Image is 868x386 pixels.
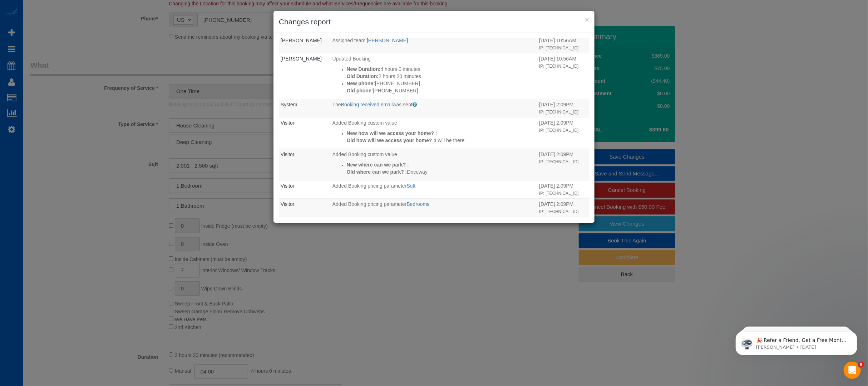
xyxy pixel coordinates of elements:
[537,149,589,180] td: When
[347,66,536,73] p: 4 hours 0 minutes
[281,120,295,126] a: Visitor
[347,88,373,93] strong: Old phone:
[347,130,437,136] strong: New how will we access your home? :
[281,56,322,62] a: [PERSON_NAME]
[279,217,331,235] td: Who
[279,180,331,199] td: Who
[281,38,322,43] a: [PERSON_NAME]
[331,117,538,149] td: What
[347,73,379,79] strong: Old Duration:
[281,183,295,189] a: Visitor
[347,66,381,72] strong: New Duration:
[347,168,536,175] p: Driveway
[539,209,578,214] small: IP: [TECHNICAL_ID]
[331,180,538,199] td: What
[331,217,538,235] td: What
[279,199,331,217] td: Who
[539,64,578,69] small: IP: [TECHNICAL_ID]
[539,159,578,164] small: IP: [TECHNICAL_ID]
[273,11,595,223] sui-modal: Changes report
[406,201,429,207] a: Bedrooms
[331,149,538,180] td: What
[347,162,409,168] strong: New where can we park? :
[279,117,331,149] td: Who
[537,117,589,149] td: When
[31,21,122,98] span: 🎉 Refer a Friend, Get a Free Month! 🎉 Love Automaid? Share the love! When you refer a friend who ...
[539,191,578,196] small: IP: [TECHNICAL_ID]
[858,362,864,367] span: 8
[406,183,415,189] a: Sqft
[332,183,407,189] span: Added Booking pricing parameter
[332,151,397,157] span: Added Booking custom value
[279,99,331,117] td: Who
[331,199,538,217] td: What
[281,201,295,207] a: Visitor
[31,28,123,34] p: Message from Ellie, sent 1w ago
[281,151,295,157] a: Visitor
[725,317,868,367] iframe: Intercom notifications message
[332,201,407,207] span: Added Booking pricing parameter
[332,38,367,43] span: Assigned team:
[537,99,589,117] td: When
[332,102,341,107] span: The
[332,120,397,126] span: Added Booking custom value
[279,35,331,53] td: Who
[331,99,538,117] td: What
[347,137,536,144] p: I will be there
[281,102,297,107] a: System
[341,102,393,107] a: Booking received email
[539,128,578,133] small: IP: [TECHNICAL_ID]
[537,53,589,99] td: When
[367,38,408,43] a: [PERSON_NAME]
[347,80,536,87] p: [PHONE_NUMBER]
[347,169,407,175] strong: Old where can we park? :
[539,45,578,50] small: IP: [TECHNICAL_ID]
[331,53,538,99] td: What
[347,87,536,94] p: [PHONE_NUMBER]
[585,16,589,23] button: ×
[347,73,536,80] p: 2 hours 20 minutes
[537,217,589,235] td: When
[279,149,331,180] td: Who
[279,16,589,27] h3: Changes report
[393,102,413,107] span: was sent
[539,110,578,115] small: IP: [TECHNICAL_ID]
[537,199,589,217] td: When
[844,362,861,379] iframe: Intercom live chat
[537,180,589,199] td: When
[279,53,331,99] td: Who
[332,56,371,62] span: Updated Booking
[347,137,435,143] strong: Old how will we access your home? :
[331,35,538,53] td: What
[347,81,375,86] strong: New phone:
[537,35,589,53] td: When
